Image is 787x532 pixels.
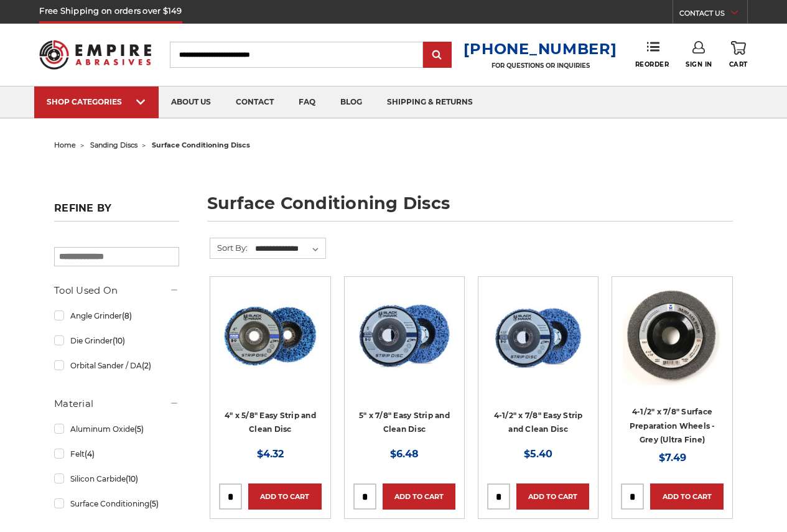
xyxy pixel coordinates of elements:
[207,195,733,222] h1: surface conditioning discs
[623,286,722,385] img: Gray Surface Prep Disc
[679,6,747,24] a: CONTACT US
[210,238,248,257] label: Sort By:
[223,86,286,118] a: contact
[142,361,151,370] span: (2)
[54,305,179,327] a: Angle Grinder(8)
[152,141,250,149] span: surface conditioning discs
[487,290,589,385] img: 4-1/2" x 7/8" Easy Strip and Clean Disc
[463,40,617,58] a: [PHONE_NUMBER]
[659,452,686,464] span: $7.49
[54,141,76,149] a: home
[54,396,179,411] h5: Material
[286,86,328,118] a: faq
[353,286,455,388] a: blue clean and strip disc
[54,443,179,465] a: Felt(4)
[686,60,712,68] span: Sign In
[225,411,316,434] a: 4" x 5/8" Easy Strip and Clean Disc
[383,483,455,510] a: Add to Cart
[355,286,454,385] img: blue clean and strip disc
[494,411,583,434] a: 4-1/2" x 7/8" Easy Strip and Clean Disc
[524,448,552,460] span: $5.40
[159,86,223,118] a: about us
[54,418,179,440] a: Aluminum Oxide(5)
[621,286,723,388] a: Gray Surface Prep Disc
[729,41,748,68] a: Cart
[729,60,748,68] span: Cart
[134,424,144,434] span: (5)
[39,33,151,77] img: Empire Abrasives
[90,141,137,149] a: sanding discs
[253,240,325,258] select: Sort By:
[463,62,617,70] p: FOR QUESTIONS OR INQUIRIES
[54,493,179,515] a: Surface Conditioning(5)
[375,86,485,118] a: shipping & returns
[257,448,284,460] span: $4.32
[126,474,138,483] span: (10)
[248,483,321,510] a: Add to Cart
[54,355,179,376] a: Orbital Sander / DA(2)
[54,202,179,222] h5: Refine by
[630,407,715,444] a: 4-1/2" x 7/8" Surface Preparation Wheels - Grey (Ultra Fine)
[47,97,146,106] div: SHOP CATEGORIES
[635,60,669,68] span: Reorder
[650,483,723,510] a: Add to Cart
[390,448,419,460] span: $6.48
[113,336,125,345] span: (10)
[219,286,321,388] a: 4" x 5/8" easy strip and clean discs
[54,468,179,490] a: Silicon Carbide(10)
[54,283,179,298] h5: Tool Used On
[85,449,95,459] span: (4)
[359,411,450,434] a: 5" x 7/8" Easy Strip and Clean Disc
[328,86,375,118] a: blog
[516,483,589,510] a: Add to Cart
[635,41,669,68] a: Reorder
[220,286,320,385] img: 4" x 5/8" easy strip and clean discs
[487,286,589,388] a: 4-1/2" x 7/8" Easy Strip and Clean Disc
[149,499,159,508] span: (5)
[122,311,132,320] span: (8)
[54,330,179,352] a: Die Grinder(10)
[425,43,450,68] input: Submit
